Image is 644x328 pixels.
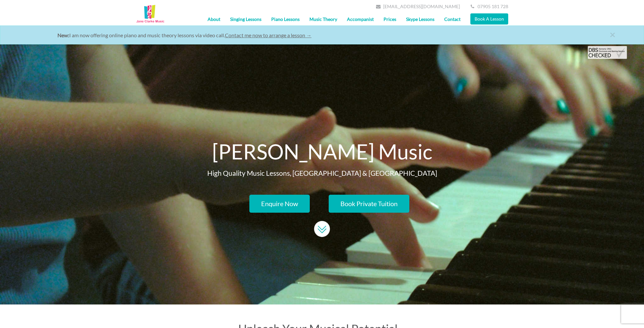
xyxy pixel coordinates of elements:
a: Piano Lessons [266,11,305,27]
img: UqJjrSAbUX4AAAAASUVORK5CYII= [314,221,330,237]
a: About [203,11,225,27]
a: Book Private Tuition [329,195,409,213]
h2: [PERSON_NAME] Music [136,140,508,163]
a: Book A Lesson [470,13,508,25]
a: Contact me now to arrange a lesson → [225,32,311,38]
a: Singing Lessons [225,11,266,27]
a: Accompanist [342,11,379,27]
strong: New: [57,32,69,38]
a: Prices [379,11,401,27]
a: Music Theory [305,11,342,27]
a: Enquire Now [249,195,310,213]
a: close [610,29,633,46]
p: High Quality Music Lessons, [GEOGRAPHIC_DATA] & [GEOGRAPHIC_DATA] [136,169,508,177]
a: Contact [439,11,465,27]
img: Music Lessons Kent [136,5,165,24]
a: Skype Lessons [401,11,439,27]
